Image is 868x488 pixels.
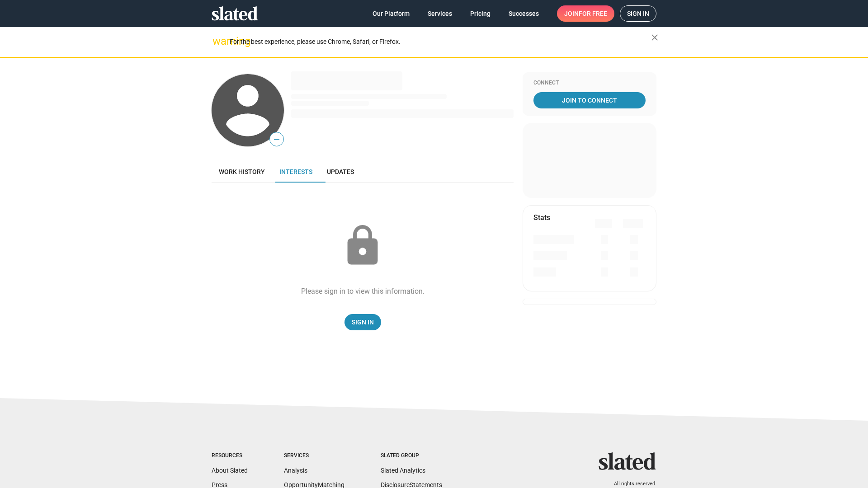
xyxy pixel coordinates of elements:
[509,5,539,22] span: Successes
[579,5,607,22] span: for free
[212,467,248,474] a: About Slated
[533,92,646,108] a: Join To Connect
[284,452,344,460] div: Services
[270,134,283,145] span: —
[301,286,425,296] div: Please sign in to view this information.
[284,467,307,474] a: Analysis
[219,168,265,175] span: Work history
[212,161,272,183] a: Work history
[649,32,660,43] mat-icon: close
[352,314,374,330] span: Sign In
[327,168,354,175] span: Updates
[344,314,381,330] a: Sign In
[279,168,312,175] span: Interests
[320,161,361,183] a: Updates
[420,5,459,22] a: Services
[365,5,417,22] a: Our Platform
[533,80,646,87] div: Connect
[381,467,425,474] a: Slated Analytics
[428,5,452,22] span: Services
[533,213,550,222] mat-card-title: Stats
[272,161,320,183] a: Interests
[373,5,410,22] span: Our Platform
[564,5,607,22] span: Join
[627,6,649,21] span: Sign in
[340,223,385,268] mat-icon: lock
[557,5,614,22] a: Joinfor free
[501,5,546,22] a: Successes
[381,452,442,460] div: Slated Group
[212,36,223,47] mat-icon: warning
[470,5,491,22] span: Pricing
[620,5,656,22] a: Sign in
[463,5,498,22] a: Pricing
[535,92,644,108] span: Join To Connect
[212,452,248,460] div: Resources
[230,36,651,48] div: For the best experience, please use Chrome, Safari, or Firefox.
